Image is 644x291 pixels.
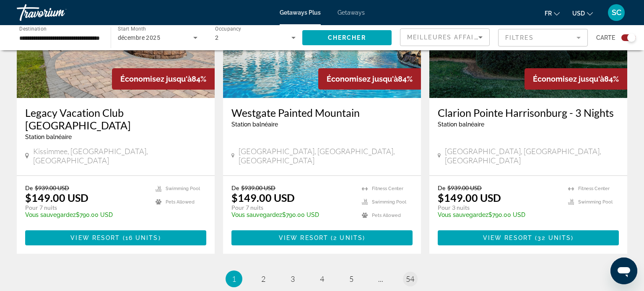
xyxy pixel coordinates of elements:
[70,234,120,241] span: View Resort
[17,270,627,287] nav: Pagination
[25,134,72,140] span: Station balnéaire
[578,199,613,205] span: Swimming Pool
[19,26,47,31] span: Destination
[338,9,365,16] a: Getaways
[596,32,615,44] span: Carte
[280,9,321,16] a: Getaways Plus
[445,147,619,165] span: [GEOGRAPHIC_DATA], [GEOGRAPHIC_DATA], [GEOGRAPHIC_DATA]
[407,34,488,41] span: Meilleures affaires
[605,4,627,21] button: User Menu
[291,274,295,283] span: 3
[538,234,571,241] span: 32 units
[438,106,619,119] a: Clarion Pointe Harrisonburg - 3 Nights
[572,10,585,17] span: USD
[231,211,282,218] span: Vous sauvegardez
[231,106,413,119] a: Westgate Painted Mountain
[578,186,610,191] span: Fitness Center
[231,211,353,218] p: $790.00 USD
[166,199,195,205] span: Pets Allowed
[261,274,265,283] span: 2
[239,147,413,165] span: [GEOGRAPHIC_DATA], [GEOGRAPHIC_DATA], [GEOGRAPHIC_DATA]
[438,184,445,191] span: De
[438,204,560,211] p: Pour 3 nuits
[328,234,365,241] span: ( )
[498,28,588,47] button: Filter
[112,68,215,90] div: 84%
[406,274,414,283] span: 54
[241,184,275,191] span: $939.00 USD
[372,186,403,191] span: Fitness Center
[120,234,161,241] span: ( )
[407,32,483,42] mat-select: Sort by
[328,34,366,41] span: Chercher
[572,7,593,19] button: Change currency
[25,106,206,131] a: Legacy Vacation Club [GEOGRAPHIC_DATA]
[231,121,278,128] span: Station balnéaire
[33,147,206,165] span: Kissimmee, [GEOGRAPHIC_DATA], [GEOGRAPHIC_DATA]
[231,184,239,191] span: De
[232,274,236,283] span: 1
[545,7,560,19] button: Change language
[532,234,574,241] span: ( )
[438,230,619,245] button: View Resort(32 units)
[438,211,560,218] p: $790.00 USD
[438,121,484,128] span: Station balnéaire
[438,191,501,204] p: $149.00 USD
[25,211,76,218] span: Vous sauvegardez
[378,274,383,283] span: ...
[333,234,363,241] span: 2 units
[166,186,200,191] span: Swimming Pool
[231,191,295,204] p: $149.00 USD
[25,204,147,211] p: Pour 7 nuits
[215,26,241,32] span: Occupancy
[372,199,406,205] span: Swimming Pool
[231,204,353,211] p: Pour 7 nuits
[318,68,421,90] div: 84%
[349,274,353,283] span: 5
[120,75,192,83] span: Économisez jusqu'à
[320,274,324,283] span: 4
[279,234,328,241] span: View Resort
[525,68,627,90] div: 84%
[327,75,398,83] span: Économisez jusqu'à
[215,34,218,41] span: 2
[25,191,88,204] p: $149.00 USD
[302,30,392,45] button: Chercher
[612,8,621,17] span: SC
[25,184,33,191] span: De
[118,26,146,32] span: Start Month
[372,213,401,218] span: Pets Allowed
[545,10,552,17] span: fr
[125,234,158,241] span: 16 units
[118,34,161,41] span: décembre 2025
[483,234,532,241] span: View Resort
[35,184,69,191] span: $939.00 USD
[610,258,637,284] iframe: Bouton de lancement de la fenêtre de messagerie
[533,75,604,83] span: Économisez jusqu'à
[438,211,488,218] span: Vous sauvegardez
[17,2,101,23] a: Travorium
[447,184,482,191] span: $939.00 USD
[25,230,206,245] button: View Resort(16 units)
[25,211,147,218] p: $790.00 USD
[231,230,413,245] button: View Resort(2 units)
